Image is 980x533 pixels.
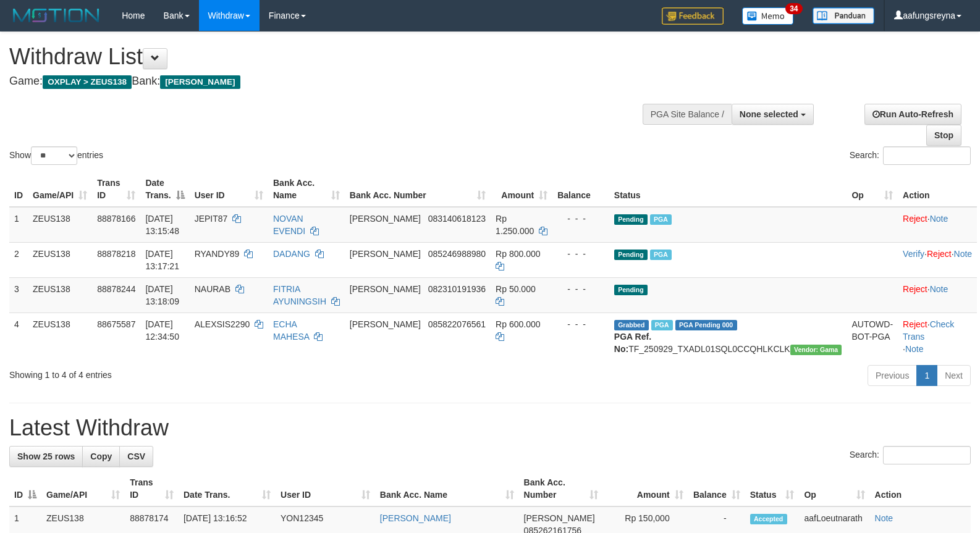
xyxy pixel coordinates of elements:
img: Feedback.jpg [662,7,724,25]
a: DADANG [273,249,310,259]
span: RYANDY89 [195,249,240,259]
span: None selected [740,109,798,119]
div: - - - [557,283,604,295]
a: Reject [903,284,927,294]
a: Verify [903,249,924,259]
a: [PERSON_NAME] [380,513,451,523]
th: Bank Acc. Number: activate to sort column ascending [345,172,491,207]
span: OXPLAY > ZEUS138 [43,75,132,89]
span: 34 [785,3,802,14]
div: - - - [557,318,604,330]
a: ECHA MAHESA [273,319,309,342]
th: Game/API: activate to sort column ascending [41,471,125,506]
th: Op: activate to sort column ascending [847,172,898,207]
a: Copy [82,446,120,467]
span: 88878244 [97,284,135,294]
span: Rp 50.000 [496,284,536,294]
th: Action [898,172,977,207]
span: Copy 083140618123 to clipboard [428,214,486,224]
span: [PERSON_NAME] [350,284,421,294]
a: Stop [926,125,961,146]
a: Reject [927,249,952,259]
a: Next [937,365,971,386]
a: NOVAN EVENDI [273,214,305,236]
th: Bank Acc. Name: activate to sort column ascending [375,471,519,506]
a: Previous [868,365,917,386]
td: 1 [9,207,28,243]
th: Action [870,471,971,506]
h1: Latest Withdraw [9,416,971,440]
span: Copy 085246988980 to clipboard [428,249,486,259]
th: Trans ID: activate to sort column ascending [125,471,179,506]
div: Showing 1 to 4 of 4 entries [9,364,399,381]
td: ZEUS138 [28,242,92,277]
td: ZEUS138 [28,313,92,360]
td: · [898,277,977,313]
span: ALEXSIS2290 [195,319,250,329]
th: Status [609,172,847,207]
th: Date Trans.: activate to sort column descending [140,172,189,207]
span: [PERSON_NAME] [524,513,595,523]
span: JEPIT87 [195,214,228,224]
th: User ID: activate to sort column ascending [190,172,268,207]
span: Rp 800.000 [496,249,540,259]
input: Search: [883,146,971,165]
th: ID: activate to sort column descending [9,471,41,506]
a: Run Auto-Refresh [864,104,961,125]
td: ZEUS138 [28,277,92,313]
span: NAURAB [195,284,230,294]
span: Copy [90,451,112,461]
span: 88878218 [97,249,135,259]
th: Amount: activate to sort column ascending [491,172,552,207]
span: [PERSON_NAME] [160,75,240,89]
td: 4 [9,313,28,360]
a: Note [930,214,948,224]
a: Show 25 rows [9,446,83,467]
span: [DATE] 12:34:50 [145,319,179,342]
span: Rp 1.250.000 [496,214,534,236]
th: ID [9,172,28,207]
td: · · [898,313,977,360]
td: 3 [9,277,28,313]
img: Button%20Memo.svg [742,7,794,25]
a: Note [954,249,973,259]
span: Pending [614,214,648,225]
th: Op: activate to sort column ascending [799,471,869,506]
a: CSV [119,446,153,467]
th: Amount: activate to sort column ascending [603,471,688,506]
a: Note [905,344,924,354]
input: Search: [883,446,971,464]
span: Vendor URL: https://trx31.1velocity.biz [790,345,842,355]
span: Copy 085822076561 to clipboard [428,319,486,329]
td: 2 [9,242,28,277]
td: · [898,207,977,243]
a: FITRIA AYUNINGSIH [273,284,326,306]
img: MOTION_logo.png [9,6,103,25]
th: Balance [552,172,609,207]
a: Reject [903,319,927,329]
div: PGA Site Balance / [643,104,732,125]
span: Pending [614,250,648,260]
span: [DATE] 13:18:09 [145,284,179,306]
span: CSV [127,451,145,461]
th: Balance: activate to sort column ascending [688,471,745,506]
span: Accepted [750,514,787,524]
span: Marked by aafpengsreynich [651,320,673,330]
td: AUTOWD-BOT-PGA [847,313,898,360]
h4: Game: Bank: [9,75,641,88]
th: Trans ID: activate to sort column ascending [92,172,140,207]
th: Status: activate to sort column ascending [745,471,800,506]
span: Marked by aafsolysreylen [650,214,672,225]
th: Date Trans.: activate to sort column ascending [179,471,276,506]
label: Search: [850,146,971,165]
th: Game/API: activate to sort column ascending [28,172,92,207]
a: Check Trans [903,319,954,342]
b: PGA Ref. No: [614,332,651,354]
button: None selected [732,104,814,125]
a: Note [875,513,893,523]
span: PGA Pending [675,320,737,330]
th: User ID: activate to sort column ascending [276,471,375,506]
a: Reject [903,214,927,224]
div: - - - [557,248,604,260]
span: Rp 600.000 [496,319,540,329]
